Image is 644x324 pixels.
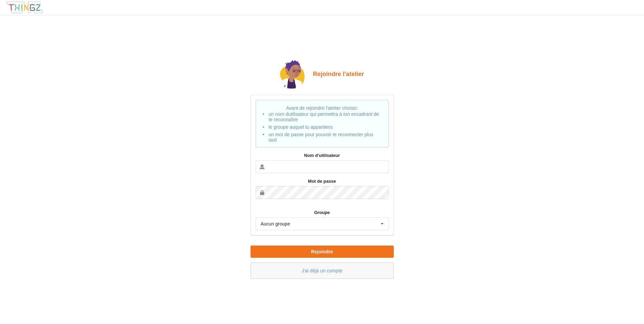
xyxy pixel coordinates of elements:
label: Groupe [256,209,389,216]
div: le groupe auquel tu appartiens [269,123,382,131]
div: un nom dutilisateur qui permettra à ton encadrant de te reconnaître [269,111,382,123]
a: J'ai déjà un compte [301,268,342,273]
div: un mot de passe pour pouvoir te reconnecter plus tard [269,131,382,143]
label: Mot de passe [256,178,389,185]
label: Nom d'utilisateur [256,152,389,159]
p: Avant de rejoindre l'atelier choisis: [263,105,382,143]
img: thingz_logo.png [6,1,43,14]
img: doc.svg [280,60,305,90]
div: Rejoindre l'atelier [251,59,394,90]
button: Rejoindre [251,246,394,258]
div: Aucun groupe [261,221,290,226]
